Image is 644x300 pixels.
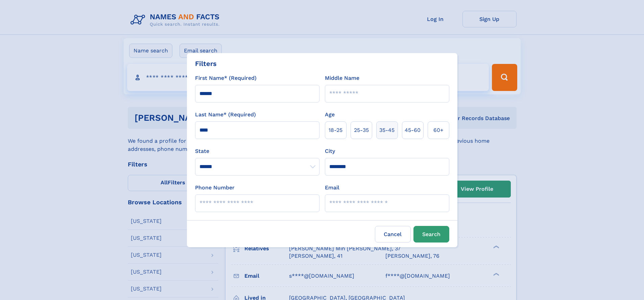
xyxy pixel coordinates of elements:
span: 18‑25 [329,126,342,134]
span: 60+ [433,126,444,134]
span: 45‑60 [405,126,421,134]
label: Email [325,184,339,192]
label: Cancel [375,226,411,243]
label: First Name* (Required) [195,74,257,82]
label: Age [325,111,335,119]
label: Phone Number [195,184,235,192]
span: 35‑45 [379,126,395,134]
span: 25‑35 [354,126,369,134]
label: Middle Name [325,74,359,82]
div: Filters [195,59,217,69]
label: Last Name* (Required) [195,111,256,119]
button: Search [413,226,449,243]
label: City [325,147,335,155]
label: State [195,147,319,155]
